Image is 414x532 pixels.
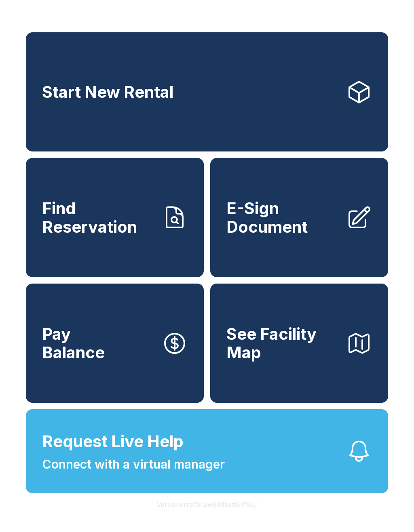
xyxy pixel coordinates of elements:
[42,455,225,473] span: Connect with a virtual manager
[42,429,184,454] span: Request Live Help
[26,284,204,403] button: PayBalance
[26,158,204,277] a: Find Reservation
[42,83,173,101] span: Start New Rental
[42,199,155,236] span: Find Reservation
[210,158,388,277] a: E-Sign Document
[150,493,264,516] button: VersionkrrefDLawElMlwz8nfSsJ
[226,325,340,362] span: See Facility Map
[26,409,388,493] button: Request Live HelpConnect with a virtual manager
[226,199,340,236] span: E-Sign Document
[210,284,388,403] button: See Facility Map
[42,325,105,362] span: Pay Balance
[26,32,388,151] a: Start New Rental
